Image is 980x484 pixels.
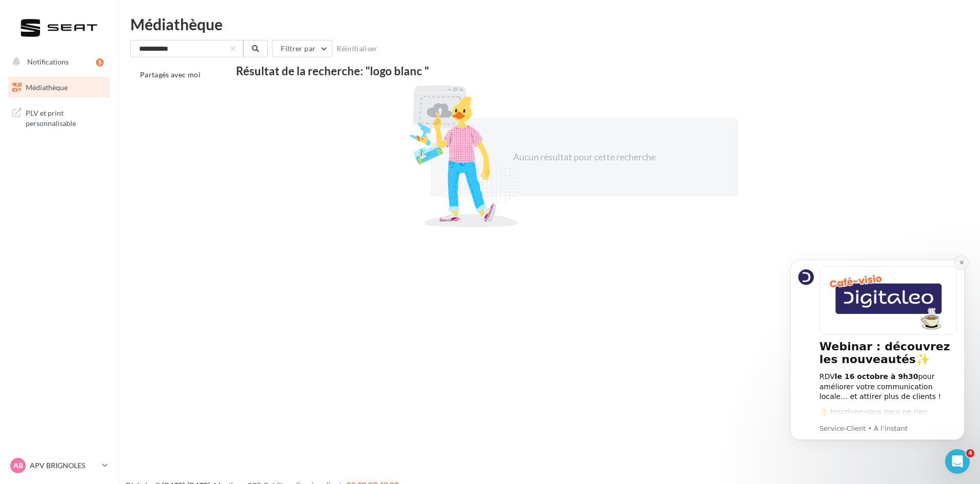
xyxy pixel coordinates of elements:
[26,83,68,92] span: Médiathèque
[332,43,382,55] button: Réinitialiser
[140,70,201,79] span: Partagés avec moi
[96,58,104,67] div: 5
[26,106,106,128] span: PLV et print personnalisable
[130,16,968,32] div: Médiathèque
[513,151,656,162] span: Aucun résultat pour cette recherche
[775,247,980,479] iframe: Intercom notifications message
[945,449,970,474] iframe: Intercom live chat
[13,460,23,471] span: AB
[6,51,108,73] button: Notifications 5
[8,456,110,475] a: AB APV BRIGNOLES
[236,66,932,77] div: Résultat de la recherche: "logo blanc "
[966,449,974,457] span: 4
[272,40,332,57] button: Filtrer par
[27,57,69,66] span: Notifications
[30,460,98,471] p: APV BRIGNOLES
[6,102,112,132] a: PLV et print personnalisable
[6,77,112,98] a: Médiathèque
